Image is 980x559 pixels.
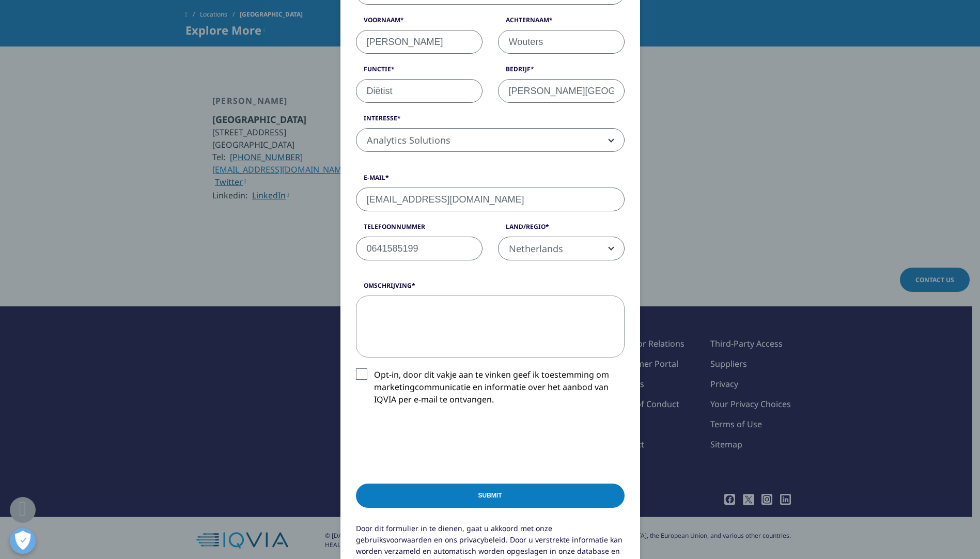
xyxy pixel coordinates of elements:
label: Interesse [356,114,625,128]
input: Submit [356,484,625,508]
label: Opt-in, door dit vakje aan te vinken geef ik toestemming om marketingcommunicatie en informatie o... [356,368,625,411]
iframe: reCAPTCHA [356,422,513,462]
span: Analytics Solutions [356,129,624,152]
label: Omschrijving [356,281,625,296]
label: Land/regio [498,222,625,237]
label: Functie [356,65,483,79]
label: Achternaam [498,15,625,30]
label: Voornaam [356,15,483,30]
span: Netherlands [499,237,624,261]
label: Telefoonnummer [356,222,483,237]
label: E-mail [356,173,625,188]
label: Bedrijf [498,65,625,79]
span: Netherlands [498,237,625,260]
button: Voorkeuren openen [10,528,36,554]
span: Analytics Solutions [356,128,625,152]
